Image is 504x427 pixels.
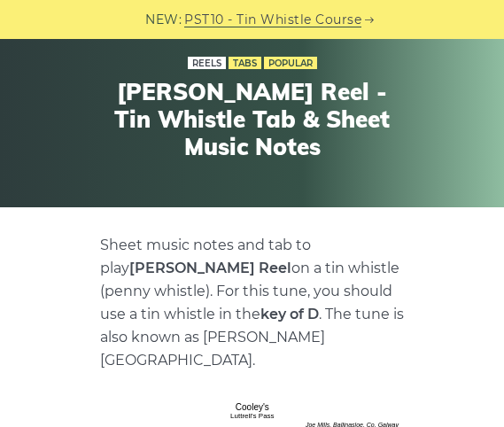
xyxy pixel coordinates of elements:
[145,10,182,30] span: NEW:
[264,57,317,69] a: Popular
[100,78,405,161] h1: [PERSON_NAME] Reel - Tin Whistle Tab & Sheet Music Notes
[188,57,226,69] a: Reels
[100,234,405,372] p: Sheet music notes and tab to play on a tin whistle (penny whistle). For this tune, you should use...
[129,260,291,276] strong: [PERSON_NAME] Reel
[260,306,319,322] strong: key of D
[229,57,261,69] a: Tabs
[184,10,361,30] a: PST10 - Tin Whistle Course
